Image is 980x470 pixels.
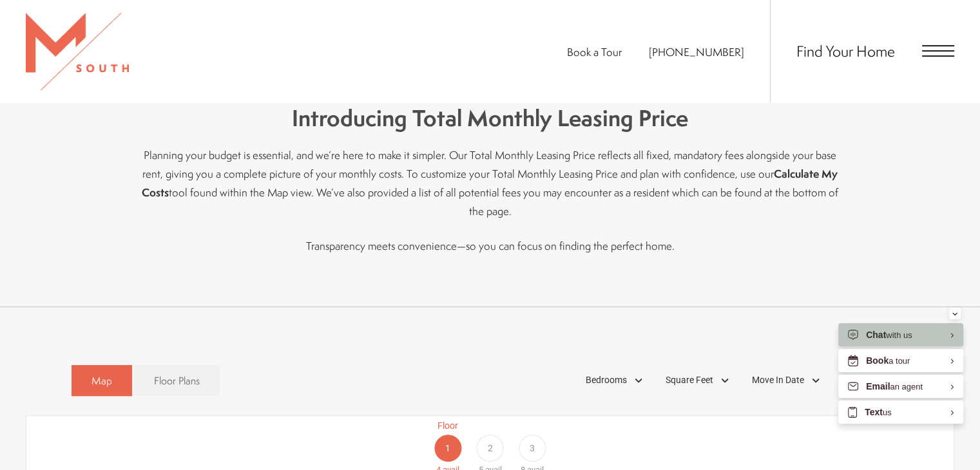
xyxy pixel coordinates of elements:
[136,102,845,135] h4: Introducing Total Monthly Leasing Price
[666,373,713,387] span: Square Feet
[487,442,492,455] span: 2
[154,373,200,388] span: Floor Plans
[530,442,535,455] span: 3
[91,373,112,388] span: Map
[136,146,845,220] p: Planning your budget is essential, and we’re here to make it simpler. Our Total Monthly Leasing P...
[142,166,838,200] strong: Calculate My Costs
[796,41,895,61] a: Find Your Home
[586,373,627,387] span: Bedrooms
[649,44,744,59] a: Call Us at 813-570-8014
[136,236,845,255] p: Transparency meets convenience—so you can focus on finding the perfect home.
[922,45,954,57] button: Open Menu
[752,373,804,387] span: Move In Date
[26,13,129,90] img: MSouth
[567,44,622,59] a: Book a Tour
[649,44,744,59] span: [PHONE_NUMBER]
